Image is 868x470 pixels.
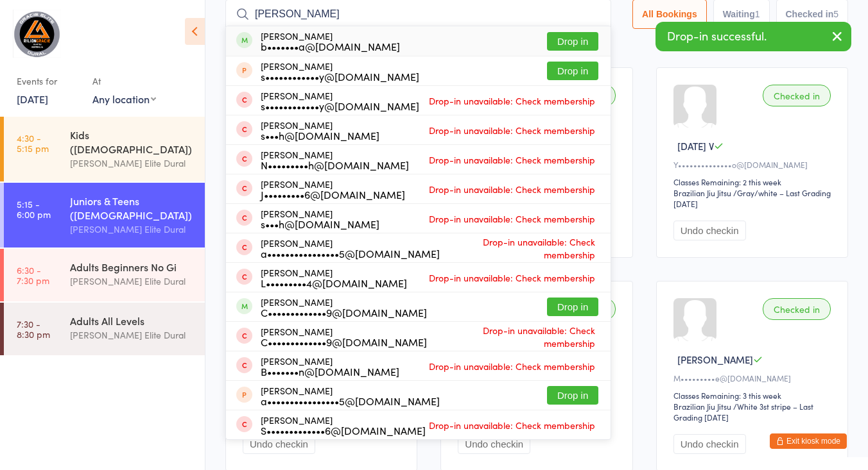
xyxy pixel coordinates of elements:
[427,321,598,353] span: Drop-in unavailable: Check membership
[261,189,405,199] div: J•••••••••6@[DOMAIN_NAME]
[547,298,598,316] button: Drop in
[458,434,530,454] button: Undo checkin
[261,208,379,229] div: [PERSON_NAME]
[426,150,598,169] span: Drop-in unavailable: Check membership
[261,179,405,199] div: [PERSON_NAME]
[70,314,194,328] div: Adults All Levels
[261,356,399,376] div: [PERSON_NAME]
[4,117,205,181] a: 4:30 -5:15 pmKids ([DEMOGRAPHIC_DATA])[PERSON_NAME] Elite Dural
[261,366,399,376] div: B•••••••n@[DOMAIN_NAME]
[261,61,419,81] div: [PERSON_NAME]
[261,41,400,51] div: b•••••••a@[DOMAIN_NAME]
[17,199,51,219] time: 5:15 - 6:00 pm
[261,326,427,347] div: [PERSON_NAME]
[673,159,835,170] div: Y••••••••••••••o@[DOMAIN_NAME]
[261,415,426,435] div: [PERSON_NAME]
[261,267,407,288] div: [PERSON_NAME]
[440,232,598,264] span: Drop-in unavailable: Check membership
[92,71,156,92] div: At
[261,337,427,347] div: C•••••••••••••9@[DOMAIN_NAME]
[426,91,598,110] span: Drop-in unavailable: Check membership
[4,303,205,355] a: 7:30 -8:30 pmAdults All Levels[PERSON_NAME] Elite Dural
[261,238,440,258] div: [PERSON_NAME]
[13,10,61,58] img: Gracie Elite Jiu Jitsu Dural
[833,9,838,19] div: 5
[673,401,731,412] div: Brazilian Jiu Jitsu
[261,297,427,317] div: [PERSON_NAME]
[755,9,760,19] div: 1
[261,278,407,288] div: L•••••••••4@[DOMAIN_NAME]
[673,390,835,401] div: Classes Remaining: 3 this week
[261,101,419,111] div: s••••••••••••y@[DOMAIN_NAME]
[261,307,427,317] div: C•••••••••••••9@[DOMAIN_NAME]
[261,160,409,170] div: N•••••••••h@[DOMAIN_NAME]
[70,222,194,237] div: [PERSON_NAME] Elite Dural
[426,357,598,376] span: Drop-in unavailable: Check membership
[70,274,194,289] div: [PERSON_NAME] Elite Dural
[17,71,80,92] div: Events for
[70,156,194,171] div: [PERSON_NAME] Elite Dural
[261,120,379,140] div: [PERSON_NAME]
[261,396,440,406] div: a••••••••••••••••5@[DOMAIN_NAME]
[17,92,48,106] a: [DATE]
[426,121,598,140] span: Drop-in unavailable: Check membership
[261,31,400,51] div: [PERSON_NAME]
[261,385,440,406] div: [PERSON_NAME]
[426,209,598,228] span: Drop-in unavailable: Check membership
[4,183,205,248] a: 5:15 -6:00 pmJuniors & Teens ([DEMOGRAPHIC_DATA])[PERSON_NAME] Elite Dural
[70,128,194,156] div: Kids ([DEMOGRAPHIC_DATA])
[261,219,379,229] div: s•••h@[DOMAIN_NAME]
[673,176,835,187] div: Classes Remaining: 2 this week
[770,433,847,449] button: Exit kiosk mode
[243,434,315,454] button: Undo checkin
[17,265,49,285] time: 6:30 - 7:30 pm
[673,434,746,454] button: Undo checkin
[673,187,731,198] div: Brazilian Jiu Jitsu
[261,130,379,140] div: s•••h@[DOMAIN_NAME]
[261,90,419,111] div: [PERSON_NAME]
[426,268,598,287] span: Drop-in unavailable: Check membership
[261,248,440,258] div: a••••••••••••••••5@[DOMAIN_NAME]
[763,85,831,106] div: Checked in
[426,180,598,199] span: Drop-in unavailable: Check membership
[261,149,409,170] div: [PERSON_NAME]
[677,139,714,153] span: [DATE] V
[673,221,746,240] button: Undo checkin
[547,32,598,51] button: Drop in
[763,298,831,320] div: Checked in
[655,22,851,51] div: Drop-in successful.
[17,133,49,153] time: 4:30 - 5:15 pm
[4,249,205,301] a: 6:30 -7:30 pmAdults Beginners No Gi[PERSON_NAME] Elite Dural
[261,71,419,81] div: s••••••••••••y@[DOMAIN_NAME]
[261,425,426,435] div: S•••••••••••••6@[DOMAIN_NAME]
[70,328,194,342] div: [PERSON_NAME] Elite Dural
[673,373,835,383] div: M•••••••••e@[DOMAIN_NAME]
[70,260,194,274] div: Adults Beginners No Gi
[17,319,50,339] time: 7:30 - 8:30 pm
[92,92,156,106] div: Any location
[70,194,194,222] div: Juniors & Teens ([DEMOGRAPHIC_DATA])
[426,415,598,435] span: Drop-in unavailable: Check membership
[547,62,598,80] button: Drop in
[547,386,598,405] button: Drop in
[677,353,753,366] span: [PERSON_NAME]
